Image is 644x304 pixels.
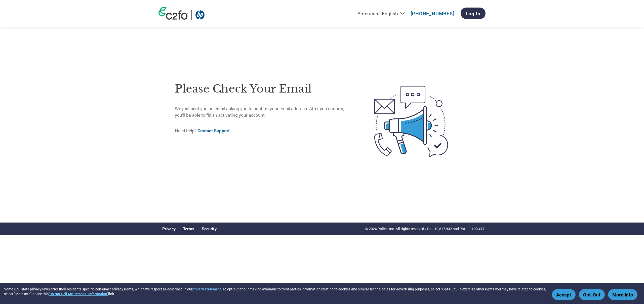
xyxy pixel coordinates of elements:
[158,7,188,20] img: c2fo logo
[175,81,353,97] h1: Please check your email
[183,226,194,231] a: Terms
[192,287,221,291] a: privacy statement
[202,226,217,231] a: Security
[461,8,486,19] a: Log In
[4,287,549,296] div: Some U.S. state privacy laws offer their residents specific consumer privacy rights, which we res...
[49,291,108,296] a: "Do Not Sell My Personal Information"
[353,77,469,166] img: open-email
[175,105,353,119] p: We just sent you an email asking you to confirm your email address. After you confirm, you’ll be ...
[195,10,205,20] img: HP
[162,226,176,231] a: Privacy
[197,128,230,134] a: Contact Support
[579,289,605,300] button: Opt-Out
[608,289,637,300] button: More Info
[365,226,486,231] p: © 2024 Pollen, Inc. All rights reserved / Pat. 10,817,932 and Pat. 11,100,477.
[552,289,576,300] button: Accept
[411,10,455,17] a: [PHONE_NUMBER]
[175,127,353,134] p: Need help?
